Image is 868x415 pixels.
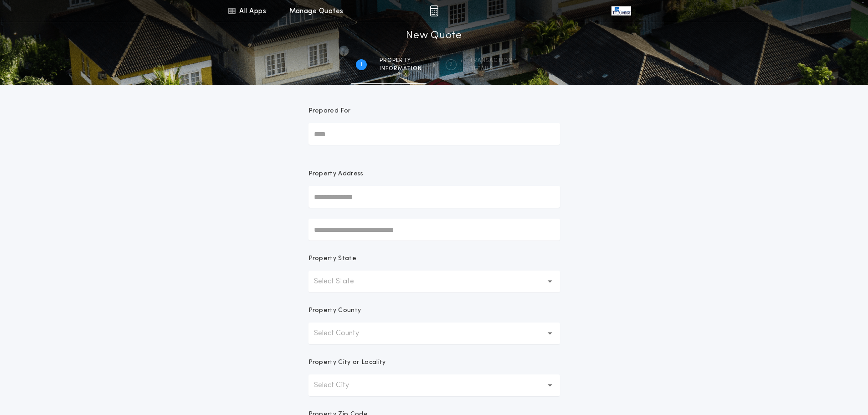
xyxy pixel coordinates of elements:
p: Property County [308,306,361,315]
p: Prepared For [308,107,351,116]
button: Select City [308,374,560,396]
img: vs-icon [611,6,631,15]
span: information [380,65,422,72]
span: Transaction [469,57,513,64]
button: Select State [308,271,560,292]
p: Select City [314,380,364,391]
p: Property City or Locality [308,358,386,367]
span: details [469,65,513,72]
p: Property Address [308,169,560,179]
h2: 1 [360,61,362,68]
p: Select County [314,328,374,339]
p: Property State [308,254,356,263]
h2: 2 [449,61,452,68]
button: Select County [308,323,560,344]
p: Select State [314,276,369,287]
img: img [430,5,438,16]
span: Property [380,57,422,64]
input: Prepared For [308,123,560,145]
h1: New Quote [406,29,462,43]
